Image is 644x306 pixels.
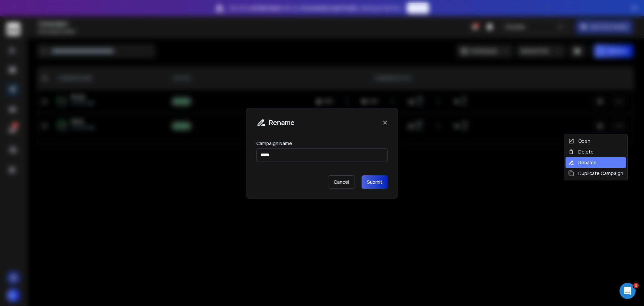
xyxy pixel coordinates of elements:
[633,283,639,288] span: 1
[568,148,594,155] div: Delete
[362,175,388,189] button: Submit
[328,175,355,189] p: Cancel
[568,138,590,144] div: Open
[568,159,597,166] div: Rename
[620,283,636,299] iframe: Intercom live chat
[568,170,623,177] div: Duplicate Campaign
[256,141,292,146] label: Campaign Name
[269,118,294,127] h1: Rename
